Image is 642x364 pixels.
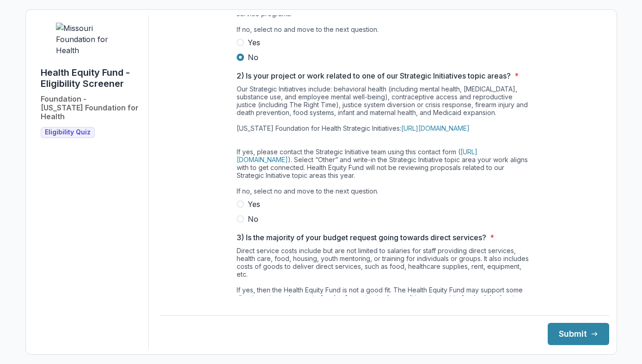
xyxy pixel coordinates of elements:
[56,23,125,56] img: Missouri Foundation for Health
[548,323,609,345] button: Submit
[45,128,91,136] span: Eligibility Quiz
[401,124,470,132] a: [URL][DOMAIN_NAME]
[41,67,141,89] h1: Health Equity Fund - Eligibility Screener
[237,247,532,329] div: Direct service costs include but are not limited to salaries for staff providing direct services,...
[237,2,532,37] div: If yes, the Health Equity Fund is not intended to replace lost or lapsed federal funding for dire...
[248,199,260,210] span: Yes
[41,95,141,121] h2: Foundation - [US_STATE] Foundation for Health
[237,85,532,199] div: Our Strategic Initiatives include: behavioral health (including mental health, [MEDICAL_DATA], su...
[248,37,260,48] span: Yes
[248,213,258,224] span: No
[237,148,477,164] a: [URL][DOMAIN_NAME]
[248,52,258,63] span: No
[237,232,486,243] p: 3) Is the majority of your budget request going towards direct services?
[237,70,511,81] p: 2) Is your project or work related to one of our Strategic Initiatives topic areas?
